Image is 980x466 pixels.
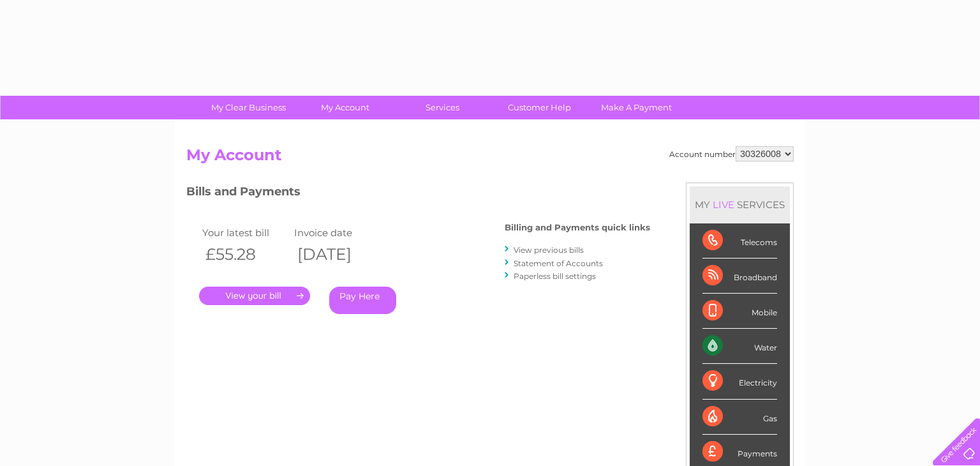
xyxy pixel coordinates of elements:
[702,400,777,435] div: Gas
[199,241,291,267] th: £55.28
[702,259,777,294] div: Broadband
[702,294,777,329] div: Mobile
[584,96,689,119] a: Make A Payment
[293,96,398,119] a: My Account
[186,146,794,170] h2: My Account
[390,96,495,119] a: Services
[199,224,291,241] td: Your latest bill
[690,186,790,223] div: MY SERVICES
[514,259,603,268] a: Statement of Accounts
[702,364,777,399] div: Electricity
[291,241,383,267] th: [DATE]
[505,223,650,232] h4: Billing and Payments quick links
[702,223,777,259] div: Telecoms
[196,96,301,119] a: My Clear Business
[291,224,383,241] td: Invoice date
[514,271,596,281] a: Paperless bill settings
[702,329,777,364] div: Water
[186,183,650,205] h3: Bills and Payments
[710,199,737,211] div: LIVE
[669,146,794,162] div: Account number
[487,96,592,119] a: Customer Help
[199,287,310,305] a: .
[514,245,584,255] a: View previous bills
[329,287,396,314] a: Pay Here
